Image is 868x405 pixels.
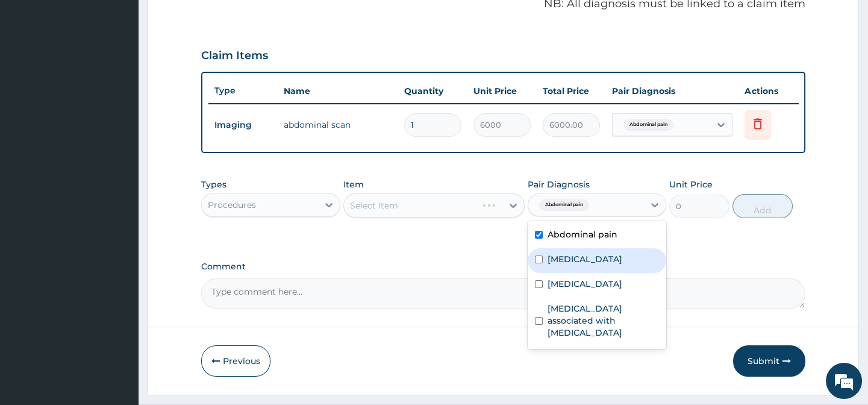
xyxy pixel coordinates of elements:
th: Actions [738,79,799,103]
th: Quantity [398,79,467,103]
span: Abdominal pain [623,119,673,131]
button: Submit [733,345,805,377]
div: Procedures [208,199,256,211]
label: Unit Price [669,178,713,190]
td: Imaging [208,114,278,136]
th: Unit Price [467,79,537,103]
th: Total Price [537,79,606,103]
div: Minimize live chat window [198,6,226,35]
label: [MEDICAL_DATA] [548,278,622,290]
span: We're online! [70,124,166,246]
label: Abdominal pain [548,228,617,240]
span: Abdominal pain [539,199,589,211]
textarea: Type your message and hit 'Enter' [6,274,229,316]
label: Pair Diagnosis [528,178,590,190]
label: [MEDICAL_DATA] [548,253,622,265]
label: Comment [201,262,805,272]
button: Previous [201,345,270,377]
div: Chat with us now [63,67,202,83]
th: Type [208,80,278,102]
th: Pair Diagnosis [606,79,738,103]
th: Name [278,79,398,103]
td: abdominal scan [278,113,398,137]
label: Item [343,178,364,190]
button: Add [732,194,793,218]
label: Types [201,180,226,190]
img: d_794563401_company_1708531726252_794563401 [22,60,49,90]
label: [MEDICAL_DATA] associated with [MEDICAL_DATA] [548,303,659,339]
h3: Claim Items [201,49,268,63]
